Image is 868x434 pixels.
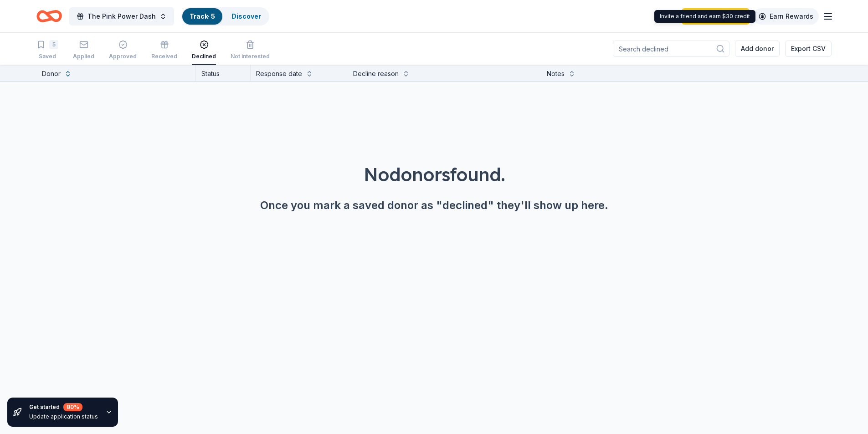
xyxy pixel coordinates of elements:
button: Track· 5Discover [181,7,269,26]
div: Invite a friend and earn $30 credit [654,10,755,23]
button: Received [151,36,177,65]
div: Not interested [231,53,270,60]
div: Approved [109,53,137,60]
div: Declined [192,53,216,60]
button: 5Saved [36,36,58,65]
div: Update application status [29,413,98,420]
button: Applied [73,36,94,65]
a: Track· 5 [190,12,215,20]
a: Start free trial [682,8,750,25]
div: Once you mark a saved donor as "declined" they'll show up here. [22,198,846,213]
div: Status [196,65,251,81]
div: Applied [73,53,94,60]
div: 5 [49,40,58,49]
div: Response date [256,68,302,79]
button: Add donor [735,41,780,57]
span: The Pink Power Dash [87,11,156,22]
div: No donors found. [22,162,846,187]
div: Get started [29,403,98,411]
button: The Pink Power Dash [69,7,174,26]
div: Decline reason [353,68,399,79]
a: Home [36,5,62,27]
button: Export CSV [785,41,832,57]
a: Earn Rewards [753,8,819,25]
button: Not interested [231,36,270,65]
a: Discover [231,12,261,20]
button: Declined [192,36,216,65]
button: Approved [109,36,137,65]
div: Received [151,53,177,60]
div: Notes [547,68,565,79]
div: 80 % [63,403,82,411]
div: Saved [36,53,58,60]
input: Search declined [613,41,729,57]
div: Donor [42,68,61,79]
